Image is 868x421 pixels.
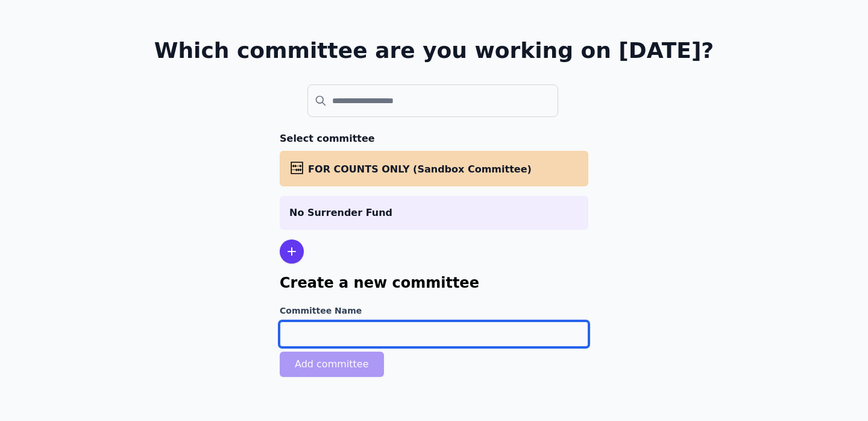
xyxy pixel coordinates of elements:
[280,131,588,146] h3: Select committee
[280,196,588,230] a: No Surrender Fund
[280,305,588,317] label: Committee Name
[280,151,588,186] a: FOR COUNTS ONLY (Sandbox Committee)
[154,39,714,63] h1: Which committee are you working on [DATE]?
[280,273,588,293] h1: Create a new committee
[289,206,579,220] p: No Surrender Fund
[308,163,532,175] span: FOR COUNTS ONLY (Sandbox Committee)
